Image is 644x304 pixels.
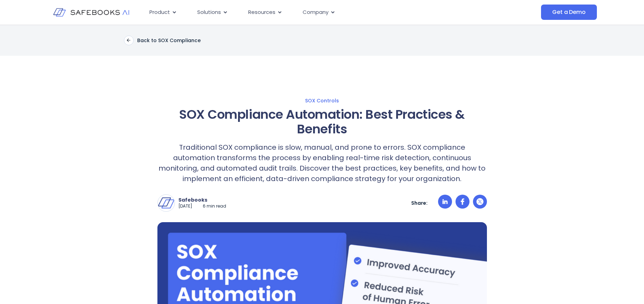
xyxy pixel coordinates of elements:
[124,36,201,45] a: Back to SOX Compliance
[137,37,201,44] p: Back to SOX Compliance
[158,195,175,211] img: Safebooks
[178,197,226,203] p: Safebooks
[203,203,226,209] p: 6 min read
[149,8,170,16] span: Product
[248,8,275,16] span: Resources
[144,6,471,19] div: Menu Toggle
[178,203,192,209] p: [DATE]
[552,9,585,16] span: Get a Demo
[144,6,471,19] nav: Menu
[303,8,328,16] span: Company
[157,142,487,184] p: Traditional SOX compliance is slow, manual, and prone to errors. SOX compliance automation transf...
[89,98,555,104] a: SOX Controls
[157,107,487,137] h1: SOX Compliance Automation: Best Practices & Benefits
[541,5,597,20] a: Get a Demo
[411,200,428,206] p: Share:
[197,8,221,16] span: Solutions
